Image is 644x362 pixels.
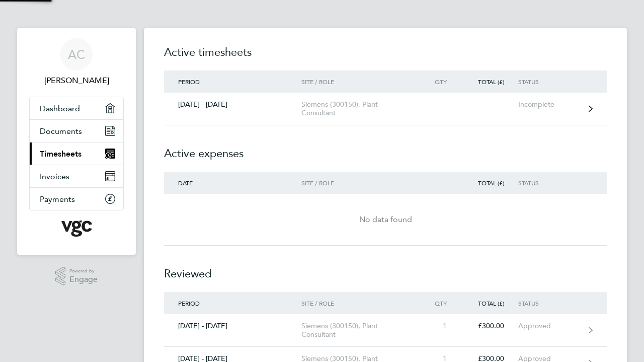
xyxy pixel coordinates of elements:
[518,100,580,109] div: Incomplete
[69,267,98,275] span: Powered by
[29,38,124,87] a: AC[PERSON_NAME]
[164,179,301,186] div: Date
[518,300,580,307] div: Status
[164,93,607,125] a: [DATE] - [DATE]Siemens (300150), Plant ConsultantIncomplete
[301,322,417,339] div: Siemens (300150), Plant Consultant
[29,221,124,237] a: Go to home page
[55,267,98,286] a: Powered byEngage
[518,322,580,330] div: Approved
[40,172,69,181] span: Invoices
[178,299,200,307] span: Period
[30,188,123,210] a: Payments
[164,44,607,70] h2: Active timesheets
[301,78,417,85] div: Site / Role
[30,142,123,165] a: Timesheets
[40,104,80,113] span: Dashboard
[164,246,607,292] h2: Reviewed
[164,125,607,172] h2: Active expenses
[30,120,123,142] a: Documents
[30,97,123,119] a: Dashboard
[461,300,518,307] div: Total (£)
[164,322,301,330] div: [DATE] - [DATE]
[164,100,301,109] div: [DATE] - [DATE]
[68,48,85,61] span: AC
[69,275,98,284] span: Engage
[417,322,461,330] div: 1
[178,78,200,86] span: Period
[29,75,124,87] span: Andy Crago
[301,179,417,186] div: Site / Role
[417,300,461,307] div: Qty
[301,300,417,307] div: Site / Role
[164,213,607,226] div: No data found
[30,165,123,187] a: Invoices
[417,78,461,85] div: Qty
[164,314,607,347] a: [DATE] - [DATE]Siemens (300150), Plant Consultant1£300.00Approved
[518,78,580,85] div: Status
[40,126,82,136] span: Documents
[17,28,136,255] nav: Main navigation
[40,194,75,204] span: Payments
[461,179,518,186] div: Total (£)
[40,149,82,159] span: Timesheets
[61,221,92,237] img: vgcgroup-logo-retina.png
[461,78,518,85] div: Total (£)
[518,179,580,186] div: Status
[461,322,518,330] div: £300.00
[301,100,417,117] div: Siemens (300150), Plant Consultant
